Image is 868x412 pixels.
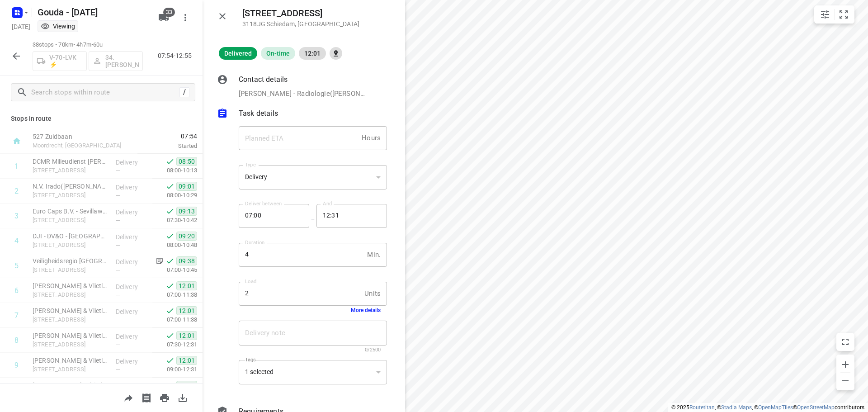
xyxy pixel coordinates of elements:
span: 12:01 [299,50,326,57]
span: Download route [174,393,192,402]
div: 1 selected [239,360,387,385]
p: 3118JG Schiedam , [GEOGRAPHIC_DATA] [242,20,360,28]
p: Delivery [116,183,149,192]
p: — [309,216,316,223]
p: Task details [239,108,278,119]
span: On-time [261,50,295,57]
svg: Done [165,356,175,365]
svg: Done [165,207,175,216]
button: More details [351,307,381,313]
div: Contact details[PERSON_NAME] - Radiologie([PERSON_NAME]), [PHONE_NUMBER], [EMAIL_ADDRESS][DOMAIN_... [217,74,387,99]
svg: Done [165,331,175,340]
div: 2 [14,187,19,195]
p: Delivery [116,257,149,266]
span: Print shipping labels [137,393,156,402]
a: OpenMapTiles [758,404,793,411]
p: Euro Caps B.V. - Sevillaweg(Chantal van Klaveren) [33,207,108,216]
p: [STREET_ADDRESS] [33,166,108,175]
p: Started [137,142,197,151]
p: 38 stops • 70km • 4h7m [33,41,143,49]
svg: Done [165,306,175,315]
p: [STREET_ADDRESS] [33,241,108,250]
div: 8 [14,336,19,345]
span: 08:50 [176,157,197,166]
div: Delivery [239,165,387,190]
p: 07:30-12:31 [152,340,197,349]
span: 12:01 [176,306,197,315]
span: 12:01 [176,331,197,340]
button: 33 [155,9,173,27]
span: 07:54 [137,132,197,141]
span: 0/2500 [365,347,381,353]
p: Stops in route [11,114,192,123]
p: 08:00-10:48 [152,241,197,250]
p: Delivery [116,208,149,217]
svg: Done [165,182,175,191]
p: Min. [367,250,381,260]
span: — [116,192,120,199]
p: Franciscus Gasthuis & Vlietland - Verpleegafdeling CCU/EHH VL(Gesa Verloop) [33,281,108,290]
p: [STREET_ADDRESS] [33,315,108,324]
p: 08:00-10:13 [152,166,197,175]
span: 12:01 [176,381,197,390]
div: / [179,87,189,97]
div: 7 [14,311,19,320]
svg: Done [165,256,175,265]
p: Delivery [116,282,149,291]
div: 6 [14,286,19,295]
div: 3 [14,212,19,220]
span: 60u [93,41,103,48]
button: Map settings [816,5,834,24]
span: 09:01 [176,182,197,191]
span: 09:20 [176,232,197,241]
span: — [116,341,120,348]
a: Stadia Maps [721,404,752,411]
div: 9 [14,361,19,369]
p: Delivery [116,332,149,341]
span: • [91,41,93,48]
span: 33 [163,8,175,17]
p: Contact details [239,74,288,85]
svg: Done [165,157,175,166]
p: Units [364,289,381,299]
p: Franciscus Gasthuis & Vlietland - Contact Centrum(Isabel Michán) [33,331,108,340]
span: 12:01 [176,356,197,365]
div: Viewing [41,22,75,31]
span: — [116,317,120,323]
p: Delivery [116,232,149,242]
p: Delivery [116,382,149,391]
button: Fit zoom [835,5,853,24]
p: Moordrecht, [GEOGRAPHIC_DATA] [33,141,127,150]
a: OpenStreetMap [797,404,835,411]
div: 5 [14,261,19,270]
span: — [116,292,120,298]
p: 527 Zuidbaan [33,132,127,141]
p: 07:54-12:55 [158,51,195,61]
input: Search stops within route [31,85,179,99]
span: Share route [119,393,137,402]
div: Delivery [245,173,373,181]
svg: Done [165,232,175,241]
p: Fokkerstraat 550, Schiedam [33,191,108,200]
a: Routetitan [689,404,715,411]
p: 07:30-10:42 [152,216,197,225]
div: Show driver's finish location [330,47,342,60]
span: — [116,167,120,174]
span: — [116,242,120,249]
p: Franciscus Gasthuis & Vlietland - Verpleegafdeling Cardio/long VL(Nanda Althusius) [33,306,108,315]
p: [STREET_ADDRESS] [33,216,108,225]
span: 09:13 [176,207,197,216]
div: small contained button group [814,5,854,24]
span: — [116,217,120,224]
p: 07:00-11:38 [152,290,197,299]
span: — [116,267,120,274]
p: Veiligheidsregio Rotterdam-Rijnmond - Schiedam(Ineke van Hamburg / Chantal de Ruiter) [33,256,108,265]
p: 08:00-10:29 [152,191,197,200]
span: 09:38 [176,256,197,265]
p: [PERSON_NAME] - Radiologie([PERSON_NAME]), [PHONE_NUMBER], [EMAIL_ADDRESS][DOMAIN_NAME] [239,89,368,99]
h5: [STREET_ADDRESS] [242,8,360,19]
p: Hours [362,133,381,143]
p: Vlietlandplein 2, Schiedam [33,365,108,374]
p: Delivery [116,158,149,167]
svg: Done [165,281,175,290]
